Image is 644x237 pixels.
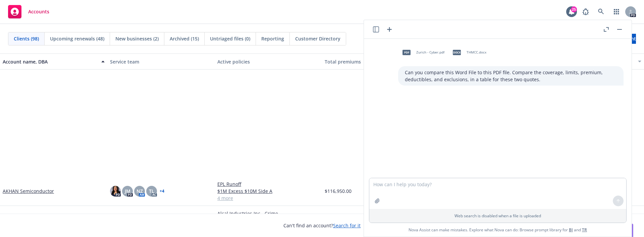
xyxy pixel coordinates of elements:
[467,50,486,54] span: THMCC.docx
[295,35,340,42] span: Customer Directory
[405,69,617,83] p: Can you compare this Word File to this PDF file. Compare the coverage, limits, premium, deductibl...
[210,35,250,42] span: Untriaged files (0)
[571,6,577,12] div: 25
[217,195,319,202] a: 4 more
[217,210,319,217] a: Alcal Industries Inc - Crime
[398,44,446,61] div: pdfZurich - Cyber.pdf
[3,214,46,221] a: Alcal Industries Inc
[579,5,592,18] a: Report a Bug
[110,186,121,197] img: photo
[149,188,154,195] span: TL
[325,188,352,195] span: $116,950.00
[110,58,212,65] div: Service team
[333,222,361,229] a: Search for it
[14,35,39,42] span: Clients (98)
[325,58,419,65] div: Total premiums
[283,222,361,229] span: Can't find an account?
[610,5,623,18] a: Switch app
[160,189,164,193] a: + 4
[261,35,284,42] span: Reporting
[125,188,130,195] span: JM
[217,188,319,195] a: $1M Excess $10M Side A
[3,188,54,195] a: AKHAN Semiconductor
[107,53,215,70] button: Service team
[50,35,104,42] span: Upcoming renewals (48)
[115,35,159,42] span: New businesses (2)
[594,5,608,18] a: Search
[137,188,143,195] span: NZ
[217,181,319,188] a: EPL Runoff
[409,223,587,237] span: Nova Assist can make mistakes. Explore what Nova can do: Browse prompt library for and
[582,227,587,233] a: TR
[28,9,49,14] span: Accounts
[5,2,52,21] a: Accounts
[217,58,319,65] div: Active policies
[402,50,411,55] span: pdf
[322,53,429,70] button: Total premiums
[373,213,622,219] p: Web search is disabled when a file is uploaded
[416,50,444,54] span: Zurich - Cyber.pdf
[3,58,97,65] div: Account name, DBA
[453,50,461,55] span: docx
[448,44,488,61] div: docxTHMCC.docx
[215,53,322,70] button: Active policies
[170,35,199,42] span: Archived (15)
[569,227,573,233] a: BI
